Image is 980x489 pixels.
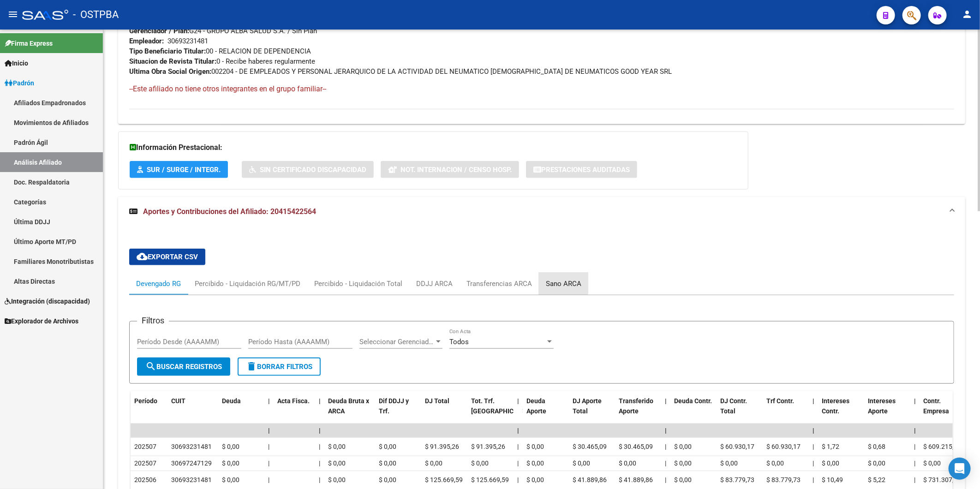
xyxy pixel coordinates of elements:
span: $ 60.930,17 [766,443,801,450]
span: | [914,459,915,467]
span: Dif DDJJ y Trf. [379,397,409,415]
span: DJ Aporte Total [573,397,602,415]
datatable-header-cell: | [661,391,670,432]
span: $ 0,00 [379,476,396,483]
button: Buscar Registros [137,358,230,376]
span: $ 0,00 [923,459,941,467]
span: Acta Fisca. [277,397,310,405]
div: DDJJ ARCA [416,279,453,289]
span: $ 125.669,59 [425,476,463,483]
div: Percibido - Liquidación Total [314,279,402,289]
strong: Ultima Obra Social Origen: [129,67,211,76]
datatable-header-cell: Deuda Contr. [670,391,717,432]
span: | [914,427,916,434]
mat-icon: delete [246,361,257,372]
span: Deuda [222,397,241,405]
span: | [517,443,519,450]
span: 00 - RELACION DE DEPENDENCIA [129,47,311,55]
span: Intereses Contr. [822,397,849,415]
span: $ 0,00 [674,443,692,450]
span: | [319,459,320,467]
span: Prestaciones Auditadas [541,166,630,174]
datatable-header-cell: Intereses Aporte [864,391,910,432]
span: $ 30.465,09 [619,443,653,450]
span: | [813,476,814,483]
div: 30697247129 [171,458,212,469]
datatable-header-cell: Deuda [218,391,264,432]
span: $ 91.395,26 [471,443,505,450]
datatable-header-cell: | [910,391,920,432]
div: Devengado RG [136,279,181,289]
div: 30693231481 [167,36,208,46]
datatable-header-cell: Dif DDJJ y Trf. [375,391,421,432]
button: Exportar CSV [129,249,205,265]
span: | [319,476,320,483]
span: | [813,397,814,405]
mat-icon: cloud_download [137,251,148,262]
span: $ 0,00 [328,459,346,467]
div: 30693231481 [171,441,212,452]
span: | [665,427,667,434]
span: | [665,459,666,467]
span: $ 0,00 [328,476,346,483]
span: | [517,427,519,434]
span: Firma Express [5,38,53,48]
span: Deuda Bruta x ARCA [328,397,369,415]
h3: Información Prestacional: [130,141,737,154]
span: $ 0,00 [471,459,489,467]
span: | [517,397,519,405]
span: | [813,443,814,450]
button: Prestaciones Auditadas [526,161,637,178]
span: $ 0,00 [425,459,442,467]
span: Inicio [5,58,28,68]
span: Buscar Registros [145,363,222,371]
span: DJ Total [425,397,449,405]
h4: --Este afiliado no tiene otros integrantes en el grupo familiar-- [129,84,954,94]
datatable-header-cell: Deuda Bruta x ARCA [324,391,375,432]
span: $ 0,00 [379,443,396,450]
datatable-header-cell: Intereses Contr. [818,391,864,432]
span: Deuda Aporte [526,397,546,415]
strong: Tipo Beneficiario Titular: [129,47,206,55]
strong: Empleador: [129,37,164,45]
datatable-header-cell: Trf Contr. [763,391,809,432]
span: $ 0,00 [526,459,544,467]
button: Sin Certificado Discapacidad [242,161,374,178]
span: $ 10,49 [822,476,843,483]
span: $ 0,00 [328,443,346,450]
strong: Situacion de Revista Titular: [129,57,216,66]
span: | [813,427,814,434]
span: $ 41.889,86 [619,476,653,483]
span: | [813,459,814,467]
span: | [268,397,270,405]
span: | [268,443,269,450]
span: Trf Contr. [766,397,794,405]
span: Aportes y Contribuciones del Afiliado: 20415422564 [143,207,316,216]
span: | [665,443,666,450]
div: 30693231481 [171,475,212,485]
strong: Gerenciador / Plan: [129,27,189,35]
span: | [665,476,666,483]
span: Seleccionar Gerenciador [359,338,434,346]
span: 202507 [134,459,156,467]
span: $ 1,72 [822,443,839,450]
span: $ 0,00 [526,443,544,450]
span: SUR / SURGE / INTEGR. [147,166,221,174]
button: Borrar Filtros [238,358,321,376]
span: | [914,397,916,405]
datatable-header-cell: CUIT [167,391,218,432]
datatable-header-cell: Acta Fisca. [274,391,315,432]
span: Not. Internacion / Censo Hosp. [400,166,512,174]
span: $ 0,00 [222,459,239,467]
span: 202507 [134,443,156,450]
span: $ 0,00 [222,476,239,483]
span: $ 5,22 [868,476,885,483]
span: Período [134,397,157,405]
datatable-header-cell: | [315,391,324,432]
datatable-header-cell: Deuda Aporte [523,391,569,432]
span: Transferido Aporte [619,397,653,415]
datatable-header-cell: DJ Contr. Total [717,391,763,432]
span: | [517,459,519,467]
span: $ 0,00 [674,476,692,483]
span: Intereses Aporte [868,397,896,415]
